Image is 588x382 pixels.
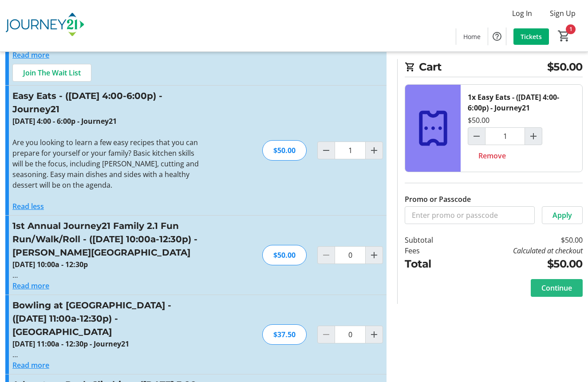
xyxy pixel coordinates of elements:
input: Enter promo or passcode [405,206,535,224]
td: $50.00 [456,256,583,272]
button: Log In [505,6,539,20]
span: $50.00 [547,59,583,75]
button: Increment by one [366,326,383,343]
a: Home [456,28,488,45]
strong: [DATE] 4:00 - 6:00p - Journey21 [12,116,117,126]
td: Fees [405,245,456,256]
div: 1x Easy Eats - ([DATE] 4:00-6:00p) - Journey21 [468,92,575,113]
div: $50.00 [468,115,489,126]
div: $37.50 [262,324,307,345]
button: Decrement by one [468,128,485,145]
span: Join The Wait List [23,67,81,78]
span: Continue [541,283,572,293]
span: Sign Up [550,8,576,19]
div: $50.00 [262,140,307,161]
button: Help [488,28,506,45]
input: Bowling at Sussex - (September 14 - 11:00a-12:30p) - Sussex Bowl Quantity [335,326,366,343]
span: Remove [478,150,506,161]
button: Join The Wait List [12,64,91,82]
button: Decrement by one [318,142,335,159]
button: Cart [556,28,572,44]
strong: [DATE] 10:00a - 12:30p [12,260,88,269]
h2: Cart [405,59,583,77]
h3: Bowling at [GEOGRAPHIC_DATA] - ([DATE] 11:00a-12:30p) - [GEOGRAPHIC_DATA] [12,299,206,339]
span: Tickets [521,32,542,41]
button: Increment by one [366,142,383,159]
label: Promo or Passcode [405,194,471,205]
h3: 1st Annual Journey21 Family 2.1 Fun Run/Walk/Roll - ([DATE] 10:00a-12:30p) - [PERSON_NAME][GEOGRA... [12,219,206,259]
button: Remove [468,147,517,165]
td: Calculated at checkout [456,245,583,256]
button: Increment by one [525,128,542,145]
button: Read more [12,280,49,291]
span: Log In [512,8,532,19]
button: Apply [542,206,583,224]
button: Read less [12,201,44,212]
a: Tickets [513,28,549,45]
button: Read more [12,360,49,370]
input: Easy Eats - (September 11 - 4:00-6:00p) - Journey21 Quantity [485,127,525,145]
span: Apply [552,210,572,221]
img: Journey21's Logo [5,4,84,48]
p: Are you looking to learn a few easy recipes that you can prepare for yourself or your family? Bas... [12,137,206,190]
span: Home [463,32,481,41]
h3: Easy Eats - ([DATE] 4:00-6:00p) - Journey21 [12,89,206,116]
strong: [DATE] 11:00a - 12:30p - Journey21 [12,339,129,349]
button: Increment by one [366,247,383,264]
div: $50.00 [262,245,307,265]
td: Subtotal [405,235,456,245]
input: 1st Annual Journey21 Family 2.1 Fun Run/Walk/Roll - (September 13 - 10:00a-12:30p) - Lapham Peak ... [335,246,366,264]
button: Sign Up [543,6,583,20]
button: Continue [531,279,583,297]
td: Total [405,256,456,272]
button: Read more [12,50,49,60]
td: $50.00 [456,235,583,245]
input: Easy Eats - (September 11 - 4:00-6:00p) - Journey21 Quantity [335,142,366,159]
